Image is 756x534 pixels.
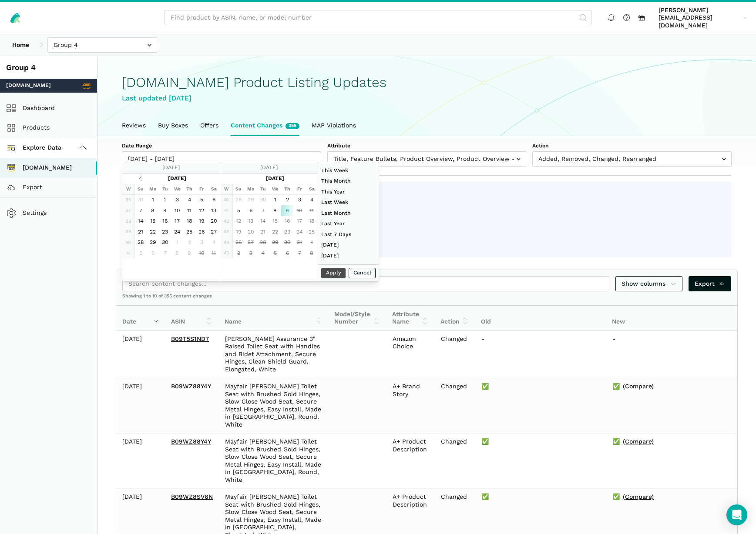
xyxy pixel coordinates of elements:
td: 36 [122,195,134,206]
td: 6 [208,195,220,206]
a: B09WZ8SV6N [171,493,213,500]
td: 30 [257,195,269,206]
td: 14 [257,216,269,227]
li: Title [134,196,726,204]
td: A+ Product Description [386,433,435,488]
td: 19 [195,216,208,227]
input: Added, Removed, Changed, Rearranged [532,151,732,167]
th: New [606,306,737,330]
td: 2 [183,237,195,248]
input: Title, Feature Bullets, Product Overview, Product Overview - Glance Icons, Product Description, R... [327,151,527,167]
td: 13 [208,205,220,216]
td: [PERSON_NAME] Assurance 3" Raised Toilet Seat with Handles and Bidet Attachment, Secure Hinges, C... [219,330,329,378]
td: 25 [306,227,318,237]
li: Last Month [318,208,379,219]
td: 20 [245,227,257,237]
td: 41 [122,248,134,259]
th: Sa [208,184,220,195]
a: [PERSON_NAME][EMAIL_ADDRESS][DOMAIN_NAME] [655,5,750,31]
a: Content Changes355 [225,116,306,136]
td: 22 [269,227,281,237]
a: B09WZ88Y4Y [171,438,211,445]
div: ✅ [481,438,600,446]
td: 28 [232,195,245,206]
th: ASIN: activate to sort column ascending [165,306,218,330]
div: ✅ [481,493,600,501]
td: 6 [281,248,293,259]
td: 19 [232,227,245,237]
th: Action: activate to sort column ascending [434,306,475,330]
div: ✅ [612,493,731,501]
div: Open Intercom Messenger [726,504,747,525]
td: 2 [232,248,245,259]
td: Changed [435,330,475,378]
td: Changed [435,378,475,433]
a: (Compare) [623,493,654,501]
li: [DATE] [318,250,379,261]
a: B09T5S1ND7 [171,335,209,342]
td: Amazon Choice [386,330,435,378]
td: 8 [306,248,318,259]
label: Attribute [327,142,527,150]
td: 4 [257,248,269,259]
td: 15 [147,216,159,227]
td: 6 [147,248,159,259]
th: Fr [195,184,208,195]
td: 4 [183,195,195,206]
td: 26 [195,227,208,237]
td: 7 [293,248,306,259]
td: 1 [147,195,159,206]
span: Explore Data [9,143,61,153]
a: Reviews [116,116,152,136]
input: Group 4 [47,37,157,53]
th: Su [232,184,245,195]
td: 5 [134,248,147,259]
td: 23 [159,227,171,237]
th: [DATE] [147,174,208,184]
div: ✅ [612,383,731,390]
th: W [220,184,232,195]
div: Group 4 [6,62,91,73]
td: [DATE] [116,330,165,378]
li: Last 7 Days [318,229,379,240]
a: (Compare) [623,438,654,446]
th: We [269,184,281,195]
td: 18 [306,216,318,227]
td: - [475,330,606,378]
td: 3 [195,237,208,248]
td: 21 [134,227,147,237]
td: 29 [147,237,159,248]
span: [PERSON_NAME][EMAIL_ADDRESS][DOMAIN_NAME] [659,7,740,30]
span: Show columns [622,279,676,288]
a: Offers [194,116,225,136]
td: Mayfair [PERSON_NAME] Toilet Seat with Brushed Gold Hinges, Slow Close Wood Seat, Secure Metal Hi... [219,433,329,488]
th: Attribute Name: activate to sort column ascending [386,306,434,330]
td: Mayfair [PERSON_NAME] Toilet Seat with Brushed Gold Hinges, Slow Close Wood Seat, Secure Metal Hi... [219,378,329,433]
td: [DATE] [116,378,165,433]
td: 10 [195,248,208,259]
td: 5 [195,195,208,206]
th: Model/Style Number: activate to sort column ascending [328,306,386,330]
td: 6 [245,205,257,216]
input: Find product by ASIN, name, or model number [165,10,591,25]
td: 7 [159,248,171,259]
td: 1 [306,237,318,248]
td: 30 [159,237,171,248]
td: 27 [245,237,257,248]
td: 15 [269,216,281,227]
td: [DATE] [116,433,165,488]
a: MAP Violations [306,116,362,136]
li: This Week [318,165,379,176]
th: [DATE] [245,174,306,184]
a: Buy Boxes [152,116,194,136]
th: Tu [159,184,171,195]
div: Last updated [DATE] [122,93,732,104]
td: 5 [269,248,281,259]
th: W [122,184,134,195]
th: Date: activate to sort column ascending [116,306,165,330]
h1: [DOMAIN_NAME] Product Listing Updates [122,75,732,90]
td: 37 [122,205,134,216]
td: 3 [245,248,257,259]
td: 9 [183,248,195,259]
p: Tracking changes for: [128,186,726,194]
